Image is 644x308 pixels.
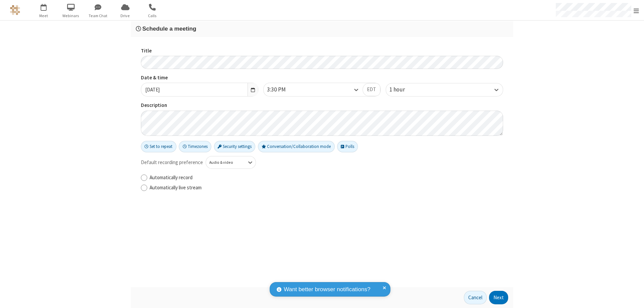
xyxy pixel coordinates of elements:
[209,159,241,165] div: Audio & video
[627,291,639,303] iframe: Chat
[267,85,297,94] div: 3:30 PM
[464,291,487,304] button: Cancel
[86,13,111,19] span: Team Chat
[179,141,211,152] button: Timezones
[140,13,165,19] span: Calls
[141,159,203,166] span: Default recording preference
[58,13,84,19] span: Webinars
[363,83,380,97] button: EDT
[141,74,258,82] label: Date & time
[141,141,176,152] button: Set to repeat
[150,174,503,182] label: Automatically record
[10,5,20,15] img: QA Selenium DO NOT DELETE OR CHANGE
[150,184,503,192] label: Automatically live stream
[31,13,56,19] span: Meet
[389,85,416,94] div: 1 hour
[214,141,256,152] button: Security settings
[284,285,370,294] span: Want better browser notifications?
[141,47,503,55] label: Title
[489,291,508,304] button: Next
[258,141,335,152] button: Conversation/Collaboration mode
[337,141,358,152] button: Polls
[142,25,196,32] span: Schedule a meeting
[141,102,503,109] label: Description
[113,13,138,19] span: Drive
